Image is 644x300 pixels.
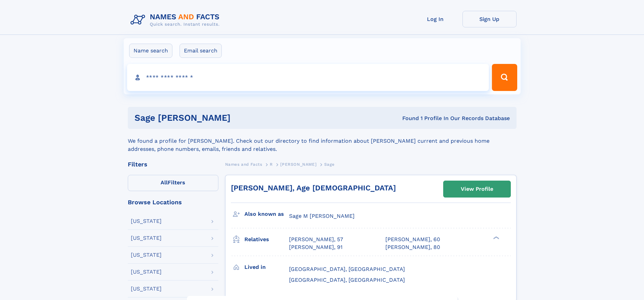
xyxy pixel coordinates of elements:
[128,11,225,29] img: Logo Names and Facts
[129,44,172,58] label: Name search
[225,160,262,168] a: Names and Facts
[280,160,316,168] a: [PERSON_NAME]
[462,11,517,27] a: Sign Up
[385,244,440,251] a: [PERSON_NAME], 80
[244,261,289,273] h3: Lived in
[180,44,222,58] label: Email search
[231,184,396,192] a: [PERSON_NAME], Age [DEMOGRAPHIC_DATA]
[324,162,334,167] span: Sage
[289,236,343,243] a: [PERSON_NAME], 57
[444,181,510,197] a: View Profile
[289,277,405,283] span: [GEOGRAPHIC_DATA], [GEOGRAPHIC_DATA]
[128,199,218,205] div: Browse Locations
[128,161,218,167] div: Filters
[131,235,162,241] div: [US_STATE]
[131,252,162,258] div: [US_STATE]
[135,114,316,122] h1: Sage [PERSON_NAME]
[492,236,500,240] div: ❯
[244,234,289,245] h3: Relatives
[492,64,517,91] button: Search Button
[244,208,289,220] h3: Also known as
[161,179,168,186] span: All
[289,244,342,251] a: [PERSON_NAME], 91
[461,181,493,197] div: View Profile
[280,162,316,167] span: [PERSON_NAME]
[289,213,355,219] span: Sage M [PERSON_NAME]
[408,11,462,27] a: Log In
[131,269,162,275] div: [US_STATE]
[127,64,489,91] input: search input
[128,129,517,153] div: We found a profile for [PERSON_NAME]. Check out our directory to find information about [PERSON_N...
[289,266,405,272] span: [GEOGRAPHIC_DATA], [GEOGRAPHIC_DATA]
[270,160,273,168] a: R
[385,236,440,243] a: [PERSON_NAME], 60
[131,286,162,292] div: [US_STATE]
[131,218,162,224] div: [US_STATE]
[316,115,510,122] div: Found 1 Profile In Our Records Database
[270,162,273,167] span: R
[128,175,218,191] label: Filters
